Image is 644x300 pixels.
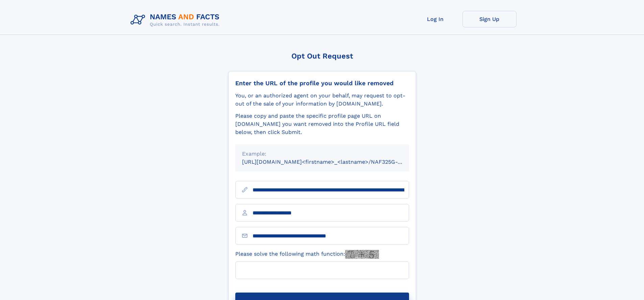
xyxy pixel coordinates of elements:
[462,11,517,27] a: Sign Up
[408,11,462,27] a: Log In
[242,150,402,158] div: Example:
[228,52,416,60] div: Opt Out Request
[242,159,422,165] small: [URL][DOMAIN_NAME]<firstname>_<lastname>/NAF325G-xxxxxxxx
[235,79,409,87] div: Enter the URL of the profile you would like removed
[235,92,409,108] div: You, or an authorized agent on your behalf, may request to opt-out of the sale of your informatio...
[235,112,409,136] div: Please copy and paste the specific profile page URL on [DOMAIN_NAME] you want removed into the Pr...
[235,250,379,259] label: Please solve the following math function:
[128,11,225,29] img: Logo Names and Facts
